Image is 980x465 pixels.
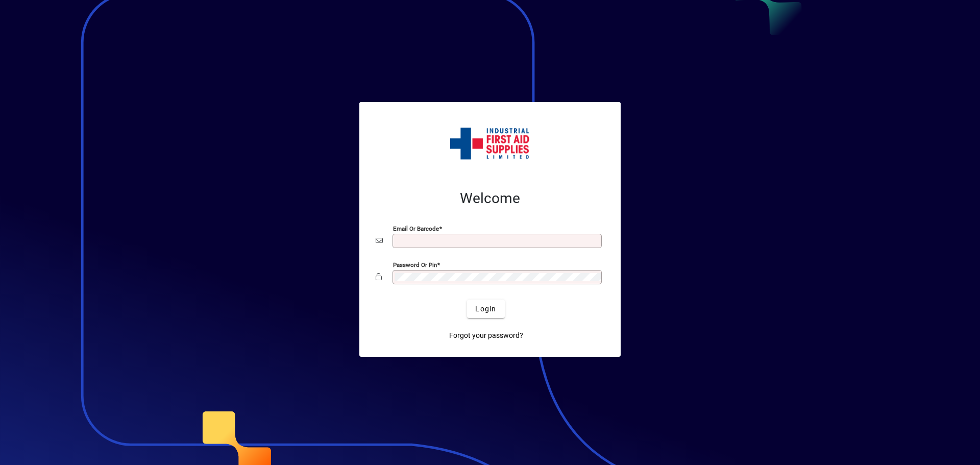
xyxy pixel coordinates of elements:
h2: Welcome [376,190,604,207]
mat-label: Email or Barcode [393,225,439,232]
mat-label: Password or Pin [393,261,437,268]
button: Login [467,300,504,318]
span: Forgot your password? [449,330,523,341]
a: Forgot your password? [445,326,527,345]
span: Login [475,304,496,314]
